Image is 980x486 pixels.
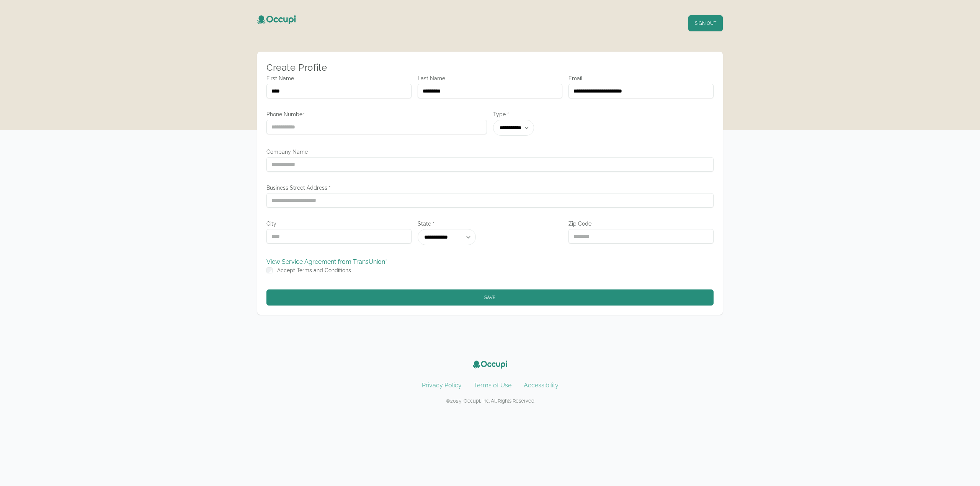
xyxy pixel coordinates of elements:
label: Last Name [418,75,563,82]
span: Create Profile [266,62,327,73]
label: First Name [266,75,412,82]
a: Terms of Use [474,382,511,389]
label: Zip Code [568,220,714,228]
button: Sign Out [688,15,723,31]
label: Company Name [266,148,714,156]
label: Accept Terms and Conditions [277,267,351,273]
label: State * [418,220,563,228]
a: View Service Agreement from TransUnion* [266,258,387,265]
label: Type * [493,111,600,118]
label: Email [568,75,714,82]
a: Accessibility [524,382,559,389]
button: Save [266,289,714,306]
small: © 2025 , Occupi, Inc. All Rights Reserved [446,398,534,404]
label: Business Street Address * [266,184,714,192]
a: Privacy Policy [422,382,462,389]
label: City [266,220,412,228]
label: Phone Number [266,111,487,118]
